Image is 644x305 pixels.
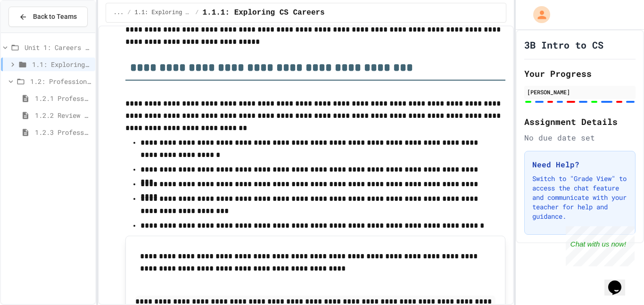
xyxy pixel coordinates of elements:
iframe: chat widget [566,226,635,266]
span: / [195,9,198,16]
p: Switch to "Grade View" to access the chat feature and communicate with your teacher for help and ... [532,174,627,221]
span: 1.1: Exploring CS Careers [135,9,192,16]
span: 1.1.1: Exploring CS Careers [202,7,324,18]
h2: Your Progress [524,67,636,80]
span: 1.2.2 Review - Professional Communication [35,110,91,120]
span: 1.2.3 Professional Communication Challenge [35,127,91,137]
div: [PERSON_NAME] [527,88,633,96]
h3: Need Help? [532,159,627,170]
h1: 3B Intro to CS [524,38,603,51]
div: No due date set [524,132,636,143]
button: Back to Teams [8,7,88,27]
div: My Account [523,4,553,25]
span: 1.2: Professional Communication [30,76,91,86]
span: 1.2.1 Professional Communication [35,93,91,103]
span: / [127,9,131,16]
span: ... [114,9,124,16]
iframe: chat widget [604,267,635,296]
span: 1.1: Exploring CS Careers [32,59,91,69]
h2: Assignment Details [524,115,636,128]
span: Unit 1: Careers & Professionalism [25,42,91,52]
span: Back to Teams [33,12,77,22]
